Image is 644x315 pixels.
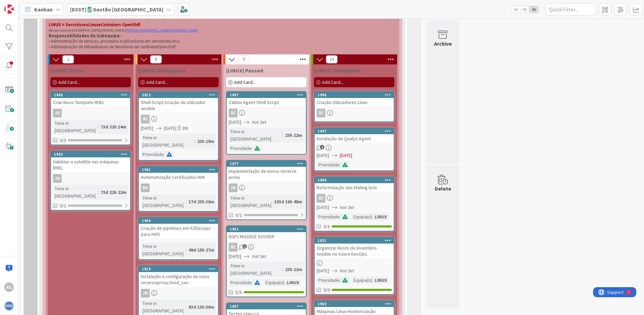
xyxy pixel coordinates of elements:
span: [DATE] [229,253,241,260]
span: [Responsável de [GEOGRAPHIC_DATA]] [PERSON_NAME] | [49,28,126,33]
div: 1667 [227,303,306,309]
div: 1819 [142,267,218,271]
span: Add Card... [146,79,168,85]
div: 17d 23h 36m [187,198,216,205]
div: Equipa(s) [352,276,372,284]
div: LINUX [373,276,389,284]
div: Criação de pipelines em AZDevops para AWS [139,224,218,239]
div: Time in [GEOGRAPHIC_DATA] [141,134,195,149]
div: Shell Script Criação do utilizador ansible [139,98,218,113]
img: avatar [4,301,14,311]
div: Time in [GEOGRAPHIC_DATA] [229,128,282,143]
span: Kanban [34,5,53,13]
div: LINUX [285,279,301,286]
div: 2 [35,3,37,8]
span: 2 [62,55,74,63]
div: JN [141,289,150,298]
div: Automatização Certificados IAM [139,173,218,181]
div: Delete [435,185,451,193]
span: [DATE] [229,119,241,126]
div: 1997 [230,93,306,97]
img: Visit kanbanzone.com [4,4,14,14]
div: Prioridade [229,145,252,152]
i: Not Set [340,204,354,210]
div: 1900 [142,218,218,223]
span: . [179,38,180,44]
div: Time in [GEOGRAPHIC_DATA] [53,119,98,134]
div: 1677 [230,161,306,166]
span: : [282,132,283,139]
div: 1996 [315,92,394,98]
span: 14 [326,55,337,63]
div: 1986Reformulação das Mailing lists [315,177,394,192]
strong: LINUX = Servidores e [49,22,140,28]
div: ÁC [317,194,325,203]
div: 23h 19m [196,138,216,145]
span: • Administração da Infraestrutura de Servidores em ambiente [49,44,158,50]
span: Add Card... [322,79,343,85]
div: 1845Criar Novo Template RHEL [51,92,130,107]
div: Archive [434,40,452,48]
div: 1947 [315,128,394,134]
div: 1991Automatização Certificados IAM [139,167,218,181]
div: 2012 [139,92,218,98]
div: 23h 22m [283,266,304,273]
div: 1997Zabbix Agent Shell Script [227,92,306,107]
span: : [98,123,99,130]
div: JG [53,109,62,117]
div: 1947Instalação de Qualys Agent [315,128,394,143]
span: : [195,138,196,145]
span: [DATE] [141,125,153,132]
div: 1821 [318,238,394,243]
span: : [252,145,253,152]
div: Time in [GEOGRAPHIC_DATA] [141,243,186,257]
div: DGPJ MOODLE DOCKER [227,232,306,241]
div: Zabbix Agent Shell Script [227,98,306,107]
div: ÁC [141,115,150,123]
div: Prioridade [317,161,339,168]
span: Add Card... [58,79,80,85]
div: 1677Implementação de novos reverse proxy [227,161,306,181]
div: Equipa(s) [264,279,284,286]
span: [DATE] [317,267,329,274]
div: 1986 [318,178,394,182]
span: 0/3 [60,137,66,144]
div: JN [139,289,218,298]
div: 73d 22h 22m [99,189,128,196]
div: Time in [GEOGRAPHIC_DATA] [229,262,282,277]
div: Prioridade [317,276,339,284]
div: Prioridade [229,279,252,286]
span: [LINUX] Paused [226,67,263,74]
div: Prioridade [317,213,339,220]
div: ÁC [139,115,218,123]
span: Add Card... [234,79,256,85]
span: : [372,276,373,284]
i: Not Set [340,268,354,274]
div: ÁC [317,109,325,117]
span: 5 [238,55,250,63]
div: 73d 22h 14m [99,123,128,130]
span: 0/2 [60,202,66,209]
span: 2x [520,6,529,13]
div: 1845 [51,92,130,98]
span: Support [14,1,31,9]
span: • Administração de serviços, processos e utilizadores em servidores [49,38,170,44]
div: Time in [GEOGRAPHIC_DATA] [53,185,98,200]
span: 2 [243,244,247,249]
div: 2012Shell Script Criação do utilizador ansible [139,92,218,113]
div: 1821Organizar Hosts do Inventário Ansible no Azure DevOps [315,238,394,258]
div: Criar Novo Template RHEL [51,98,130,107]
a: [PERSON_NAME][EMAIL_ADDRESS][DOMAIN_NAME] [126,28,198,33]
span: : [186,198,187,205]
div: BS [141,183,150,192]
div: 1903 [315,301,394,307]
span: [DATE] [164,125,176,132]
div: 1947 [318,129,394,134]
div: JG [51,109,130,117]
span: 8 [150,55,162,63]
div: Criação Utilizadores Linux [315,98,394,107]
div: 1843Habilitar o satellite nas máquinas RHEL [51,151,130,172]
span: [LINUX] Completed [314,67,361,74]
span: : [252,279,253,286]
em: OpenShift [158,44,175,50]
